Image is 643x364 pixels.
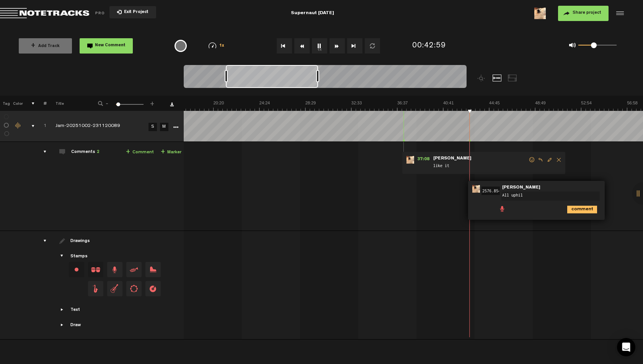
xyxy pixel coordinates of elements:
img: ACg8ocL5gwKw5pd07maQ2lhPOff6WT8m3IvDddvTE_9JOcBkgrnxFAKk=s96-c [472,185,480,193]
span: Drag and drop a stamp [145,262,161,277]
button: Share project [558,6,609,21]
span: + [161,149,165,155]
button: Loop [365,38,380,54]
td: drawings [35,231,47,340]
span: Drag and drop a stamp [145,281,161,296]
button: New Comment [80,38,133,54]
div: Click to change the order number [36,123,48,130]
button: Exit Project [109,6,156,18]
span: Drag and drop a stamp [88,262,103,277]
th: Title [47,96,88,111]
span: Showcase draw menu [59,322,65,328]
button: +Add Track [19,38,72,54]
span: Drag and drop a stamp [126,281,142,296]
a: Marker [161,148,181,157]
div: 00:42:59 [412,41,446,52]
a: S [149,123,157,131]
button: 1x [312,38,327,54]
td: Click to edit the title Jam-20251002-231120089 [47,111,146,142]
div: {{ tooltip_message }} [175,40,187,52]
button: Rewind [294,38,310,54]
a: Download comments [170,102,174,106]
span: [PERSON_NAME] [432,156,472,161]
span: Share project [573,11,601,15]
button: Go to beginning [277,38,292,54]
span: Reply to comment [536,157,545,162]
td: Click to change the order number 1 [35,111,47,142]
div: comments, stamps & drawings [24,122,36,130]
span: comment [567,206,573,212]
span: + [126,149,130,155]
span: - [104,100,110,105]
th: Color [11,96,23,111]
span: Drag and drop a stamp [126,262,142,277]
span: [PERSON_NAME] [501,185,541,190]
span: 37:08 [414,156,432,164]
span: Drag and drop a stamp [88,281,103,296]
div: Click to edit the title [55,123,155,130]
a: M [160,123,168,131]
div: drawings [36,237,48,245]
div: Change the color of the waveform [13,122,24,129]
span: Delete comment [554,157,563,162]
div: comments [36,148,48,156]
span: New Comment [95,44,126,48]
span: Drag and drop a stamp [107,281,122,296]
th: # [35,96,47,111]
div: 1x [197,42,236,49]
button: Go to end [347,38,362,54]
td: comments, stamps & drawings [23,111,35,142]
span: like it [432,162,528,171]
span: Exit Project [122,10,149,15]
span: Showcase text [59,307,65,313]
div: Stamps [70,253,88,260]
span: 2 [97,150,100,154]
span: Add Track [31,44,60,49]
div: Draw [70,322,81,329]
span: Showcase stamps [59,253,65,259]
td: Change the color of the waveform [11,111,23,142]
a: More [172,123,179,130]
button: Fast Forward [330,38,345,54]
span: + [31,43,35,49]
div: Text [70,307,80,314]
i: comment [567,206,597,213]
div: Comments [71,149,100,156]
div: Open Intercom Messenger [617,338,635,356]
span: + [149,100,155,105]
img: ACg8ocL5gwKw5pd07maQ2lhPOff6WT8m3IvDddvTE_9JOcBkgrnxFAKk=s96-c [406,156,414,164]
img: ACg8ocL5gwKw5pd07maQ2lhPOff6WT8m3IvDddvTE_9JOcBkgrnxFAKk=s96-c [534,8,546,19]
span: 1x [219,44,225,48]
span: Edit comment [545,157,554,162]
img: speedometer.svg [209,42,216,49]
div: Drawings [70,238,91,245]
a: Comment [126,148,154,157]
td: comments [35,142,47,231]
div: Change stamp color.To change the color of an existing stamp, select the stamp on the right and th... [69,262,84,277]
span: Drag and drop a stamp [107,262,122,277]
